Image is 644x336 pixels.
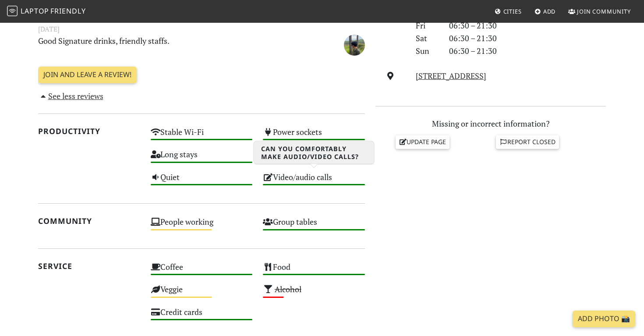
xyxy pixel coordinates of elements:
span: Laptop [21,6,49,16]
div: 06:30 – 21:30 [444,32,611,45]
h3: Can you comfortably make audio/video calls? [254,141,374,164]
div: Power sockets [258,125,370,147]
a: Join and leave a review! [38,67,137,83]
div: Quiet [145,170,258,192]
img: 6604-houng.jpg [344,35,365,56]
div: Credit cards [145,305,258,327]
h2: Productivity [38,127,140,136]
div: 06:30 – 21:30 [444,19,611,32]
div: Veggie [145,282,258,304]
div: Coffee [145,260,258,282]
div: Fri [410,19,444,32]
s: Alcohol [275,284,301,294]
a: LaptopFriendly LaptopFriendly [7,4,86,19]
span: Houng Lymeng [344,39,365,49]
div: 06:30 – 21:30 [444,45,611,57]
a: Add [531,4,559,19]
p: Missing or incorrect information? [375,117,606,130]
div: Stable Wi-Fi [145,125,258,147]
h2: Community [38,216,140,226]
div: Long stays [145,147,258,170]
div: Sat [410,32,444,45]
a: See less reviews [38,91,103,101]
div: Video/audio calls [258,170,370,192]
div: Food [258,260,370,282]
a: Report closed [496,135,559,149]
span: Add [543,7,556,15]
div: Sun [410,45,444,57]
p: Good Signature drinks, friendly staffs. [33,35,314,54]
small: [DATE] [33,24,370,35]
a: Update page [396,135,450,149]
a: Cities [491,4,525,19]
h2: Service [38,262,140,271]
div: People working [145,215,258,237]
img: LaptopFriendly [7,6,18,16]
div: Group tables [258,215,370,237]
a: Join Community [565,4,634,19]
span: Join Community [577,7,631,15]
span: Friendly [50,6,85,16]
a: [STREET_ADDRESS] [416,71,486,81]
span: Cities [503,7,522,15]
